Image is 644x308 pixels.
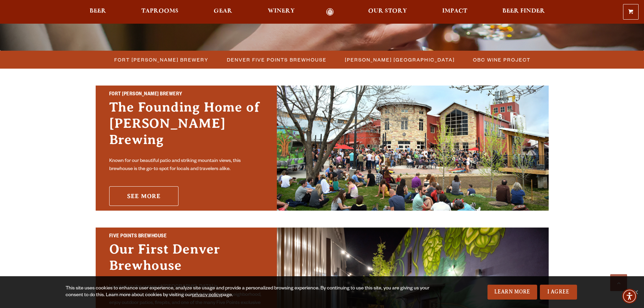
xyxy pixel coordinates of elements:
[263,8,299,16] a: Winery
[502,8,545,14] span: Beer Finder
[469,55,534,65] a: OBC Wine Project
[277,86,549,211] img: Fort Collins Brewery & Taproom'
[109,186,178,206] a: See More
[540,285,577,300] a: I Agree
[114,55,209,65] span: Fort [PERSON_NAME] Brewery
[341,55,458,65] a: [PERSON_NAME] [GEOGRAPHIC_DATA]
[223,55,330,65] a: Denver Five Points Brewhouse
[610,274,627,291] a: Scroll to top
[109,232,263,241] h2: Five Points Brewhouse
[66,285,432,299] div: This site uses cookies to enhance user experience, analyze site usage and provide a personalized ...
[214,8,232,14] span: Gear
[90,8,106,14] span: Beer
[487,285,537,300] a: Learn More
[209,8,237,16] a: Gear
[364,8,411,16] a: Our Story
[498,8,549,16] a: Beer Finder
[368,8,407,14] span: Our Story
[85,8,111,16] a: Beer
[317,8,343,16] a: Odell Home
[192,293,221,298] a: privacy policy
[442,8,467,14] span: Impact
[109,90,263,99] h2: Fort [PERSON_NAME] Brewery
[141,8,178,14] span: Taprooms
[109,241,263,280] h3: Our First Denver Brewhouse
[137,8,183,16] a: Taprooms
[227,55,327,65] span: Denver Five Points Brewhouse
[345,55,455,65] span: [PERSON_NAME] [GEOGRAPHIC_DATA]
[109,99,263,155] h3: The Founding Home of [PERSON_NAME] Brewing
[110,55,212,65] a: Fort [PERSON_NAME] Brewery
[622,289,637,304] div: Accessibility Menu
[438,8,472,16] a: Impact
[268,8,295,14] span: Winery
[109,157,263,173] p: Known for our beautiful patio and striking mountain views, this brewhouse is the go-to spot for l...
[473,55,530,65] span: OBC Wine Project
